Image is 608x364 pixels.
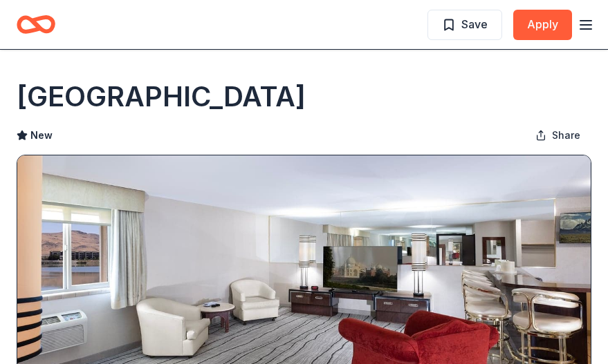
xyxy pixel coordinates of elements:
[17,8,55,41] a: Home
[30,127,53,144] span: New
[427,10,502,40] button: Save
[461,15,488,33] span: Save
[17,77,306,116] h1: [GEOGRAPHIC_DATA]
[513,10,572,40] button: Apply
[552,127,580,144] span: Share
[524,122,591,149] button: Share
